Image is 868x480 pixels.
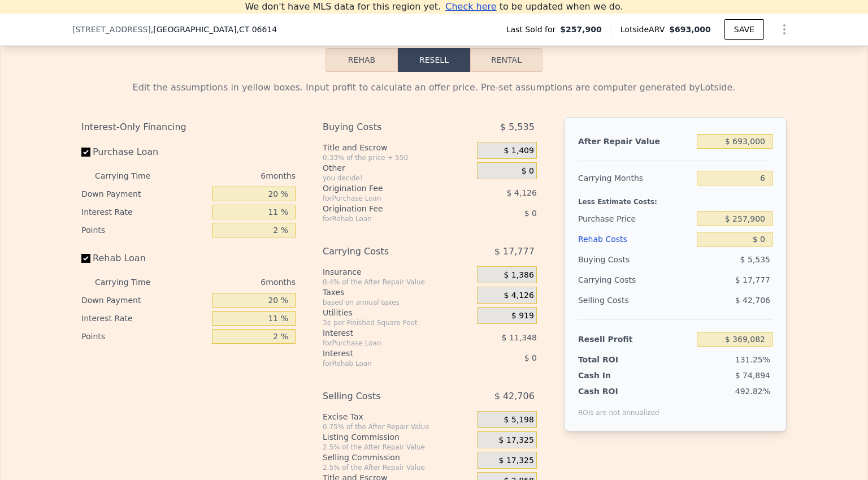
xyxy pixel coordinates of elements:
div: Edit the assumptions in yellow boxes. Input profit to calculate an offer price. Pre-set assumptio... [81,81,787,94]
div: Taxes [323,287,472,298]
div: ROIs are not annualized [578,397,659,417]
div: Other [323,162,472,174]
div: 0.4% of the After Repair Value [323,278,472,287]
span: , [GEOGRAPHIC_DATA] [151,24,277,35]
div: Carrying Time [95,273,168,291]
input: Rehab Loan [81,254,90,263]
span: $ 17,777 [494,241,535,262]
span: Check here [445,1,496,12]
div: Down Payment [81,185,207,203]
div: based on annual taxes [323,298,472,307]
div: Interest Rate [81,203,207,221]
span: 492.82% [735,387,770,396]
span: $ 0 [522,166,534,176]
div: for Purchase Loan [323,339,449,348]
span: $ 42,706 [735,296,770,305]
button: SAVE [724,19,764,40]
span: $ 4,126 [506,188,536,197]
div: Carrying Costs [578,270,649,290]
div: Total ROI [578,354,649,365]
button: Rental [470,48,542,72]
div: Origination Fee [323,203,449,214]
div: Insurance [323,266,472,278]
span: $ 0 [524,353,537,362]
div: Purchase Price [578,209,692,229]
span: $ 919 [511,311,534,321]
span: , CT 06614 [236,25,277,34]
div: Buying Costs [578,249,692,270]
button: Show Options [773,18,796,41]
div: Rehab Costs [578,229,692,249]
span: $ 74,894 [735,371,770,380]
button: Resell [398,48,470,72]
div: 6 months [173,167,296,185]
div: Selling Costs [323,386,449,407]
span: $257,900 [560,24,602,35]
span: $ 17,325 [499,435,534,446]
span: $ 42,706 [494,386,535,407]
button: Rehab [325,48,398,72]
div: 0.75% of the After Repair Value [323,422,472,431]
div: Down Payment [81,291,207,309]
div: Interest [323,327,449,339]
div: Carrying Costs [323,241,449,262]
input: Purchase Loan [81,148,90,157]
span: 131.25% [735,355,770,364]
div: Selling Costs [578,290,692,310]
div: 6 months [173,273,296,291]
span: $ 1,386 [504,270,533,280]
span: [STREET_ADDRESS] [72,24,151,35]
div: Points [81,221,207,239]
span: $ 5,198 [504,415,533,425]
div: Interest [323,348,449,359]
div: Listing Commission [323,431,472,443]
div: for Purchase Loan [323,194,449,203]
span: $ 1,409 [504,146,533,156]
div: Buying Costs [323,117,449,137]
div: Interest Rate [81,309,207,327]
div: After Repair Value [578,131,692,152]
div: Origination Fee [323,183,449,194]
div: Points [81,327,207,345]
div: Less Estimate Costs: [578,188,772,209]
div: 0.33% of the price + 550 [323,153,472,162]
div: Interest-Only Financing [81,117,296,137]
div: 2.5% of the After Repair Value [323,443,472,452]
div: for Rehab Loan [323,359,449,368]
span: $ 0 [524,209,537,218]
span: $ 5,535 [500,117,535,137]
div: 3¢ per Finished Square Foot [323,318,472,327]
div: Title and Escrow [323,142,472,153]
div: Utilities [323,307,472,318]
label: Rehab Loan [81,248,207,269]
span: $ 17,325 [499,456,534,466]
span: $ 5,535 [740,255,770,264]
div: 2.5% of the After Repair Value [323,463,472,472]
div: Cash ROI [578,386,659,397]
div: for Rehab Loan [323,214,449,223]
div: you decide! [323,174,472,183]
div: Carrying Months [578,168,692,188]
div: Carrying Time [95,167,168,185]
div: Selling Commission [323,452,472,463]
span: $ 4,126 [504,291,533,301]
div: Cash In [578,370,649,381]
span: Last Sold for [506,24,561,35]
span: $ 17,777 [735,275,770,284]
div: Resell Profit [578,329,692,349]
span: Lotside ARV [620,24,669,35]
div: Excise Tax [323,411,472,422]
label: Purchase Loan [81,142,207,162]
span: $ 11,348 [502,333,537,342]
span: $693,000 [669,25,711,34]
